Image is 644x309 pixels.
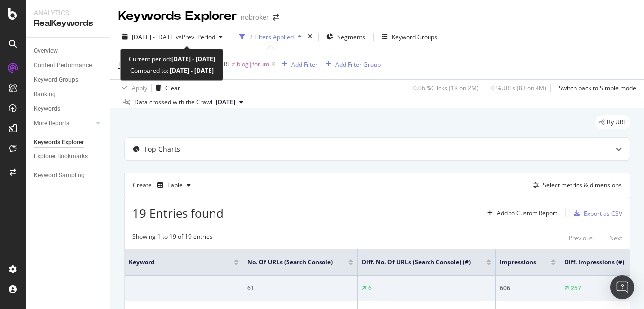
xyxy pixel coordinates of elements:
button: Add to Custom Report [483,205,557,221]
span: [DATE] - [DATE] [132,33,176,41]
button: Export as CSV [570,205,622,221]
div: Add Filter Group [335,60,381,69]
div: Keyword Groups [392,33,437,41]
div: 0.06 % Clicks ( 1K on 2M ) [413,84,479,92]
div: Keywords [34,104,60,114]
div: Top Charts [144,144,180,154]
div: Showing 1 to 19 of 19 entries [132,232,213,244]
button: [DATE] [212,96,247,108]
button: Next [609,232,622,244]
button: Clear [152,80,180,96]
div: Keyword Sampling [34,170,85,181]
div: Table [167,182,183,188]
a: More Reports [34,118,93,129]
div: Switch back to Simple mode [559,84,636,92]
a: Keywords Explorer [34,137,103,148]
a: Keywords [34,104,103,114]
span: 2025 Sep. 1st [216,98,235,107]
div: Previous [569,234,593,242]
div: arrow-right-arrow-left [273,14,279,21]
div: Add to Custom Report [497,210,557,216]
button: Segments [322,29,369,45]
div: More Reports [34,118,69,129]
a: Overview [34,46,103,56]
span: vs Prev. Period [176,33,215,41]
div: legacy label [595,115,630,129]
span: Full URL [118,60,140,68]
span: blog|forum [237,57,269,71]
a: Content Performance [34,60,103,71]
a: Keyword Groups [34,75,103,85]
button: Previous [569,232,593,244]
div: Keyword Groups [34,75,78,85]
span: No. of URLs (Search Console) [247,258,333,267]
a: Ranking [34,89,103,100]
button: 2 Filters Applied [235,29,306,45]
span: Segments [337,33,365,41]
div: Current period: [129,53,215,65]
div: Export as CSV [584,209,622,218]
span: Impressions [500,258,536,267]
div: Overview [34,46,58,56]
div: 606 [500,284,556,293]
div: Analytics [34,8,102,18]
button: Select metrics & dimensions [529,179,622,191]
div: Explorer Bookmarks [34,152,88,162]
div: Data crossed with the Crawl [134,98,212,107]
div: Create [133,177,195,193]
div: Open Intercom Messenger [610,275,634,299]
div: times [306,32,314,42]
div: 257 [571,284,581,293]
button: Switch back to Simple mode [555,80,636,96]
div: Content Performance [34,60,92,71]
a: Explorer Bookmarks [34,152,103,162]
div: nobroker [241,12,269,22]
button: Add Filter Group [322,58,381,70]
a: Keyword Sampling [34,170,103,181]
div: Apply [132,84,147,92]
button: Keyword Groups [378,29,441,45]
div: 61 [247,284,353,293]
button: Add Filter [278,58,318,70]
div: Select metrics & dimensions [543,181,622,189]
button: Apply [118,80,147,96]
span: By URL [607,119,626,125]
span: Diff. No. of URLs (Search Console) (#) [362,258,471,267]
div: Keywords Explorer [118,8,237,25]
b: [DATE] - [DATE] [171,55,215,63]
button: [DATE] - [DATE]vsPrev. Period [118,29,227,45]
div: 6 [368,284,372,293]
div: 0 % URLs ( 83 on 4M ) [491,84,546,92]
div: Compared to: [130,65,214,76]
b: [DATE] - [DATE] [168,66,214,75]
span: Keyword [129,258,219,267]
div: 2 Filters Applied [249,33,294,41]
span: Diff. Impressions (#) [564,258,624,267]
div: RealKeywords [34,18,102,29]
div: Next [609,234,622,242]
span: 19 Entries found [132,205,224,221]
button: Table [153,177,195,193]
div: Keywords Explorer [34,137,84,148]
div: Clear [165,84,180,92]
div: Add Filter [291,60,318,69]
div: Ranking [34,89,56,100]
span: ≠ [232,60,235,68]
